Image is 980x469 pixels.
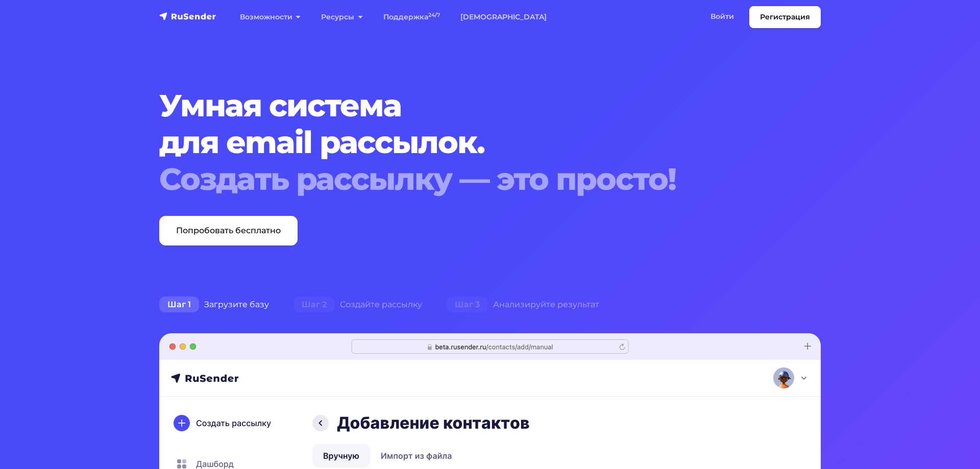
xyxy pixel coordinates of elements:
div: Создайте рассылку [281,294,434,315]
span: Шаг 2 [293,297,335,313]
a: Возможности [230,7,311,28]
a: [DEMOGRAPHIC_DATA] [450,7,557,28]
div: Загрузите базу [147,294,281,315]
span: Шаг 1 [159,297,199,313]
h1: Умная система для email рассылок. [159,87,765,198]
span: Шаг 3 [447,297,488,313]
sup: 24/7 [428,12,440,18]
a: Попробовать бесплатно [159,216,298,245]
div: Создать рассылку — это просто! [159,161,765,198]
div: Анализируйте результат [434,294,611,315]
img: RuSender [159,11,216,21]
a: Войти [700,6,744,27]
a: Регистрация [749,6,821,28]
a: Ресурсы [311,7,373,28]
a: Поддержка24/7 [373,7,450,28]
